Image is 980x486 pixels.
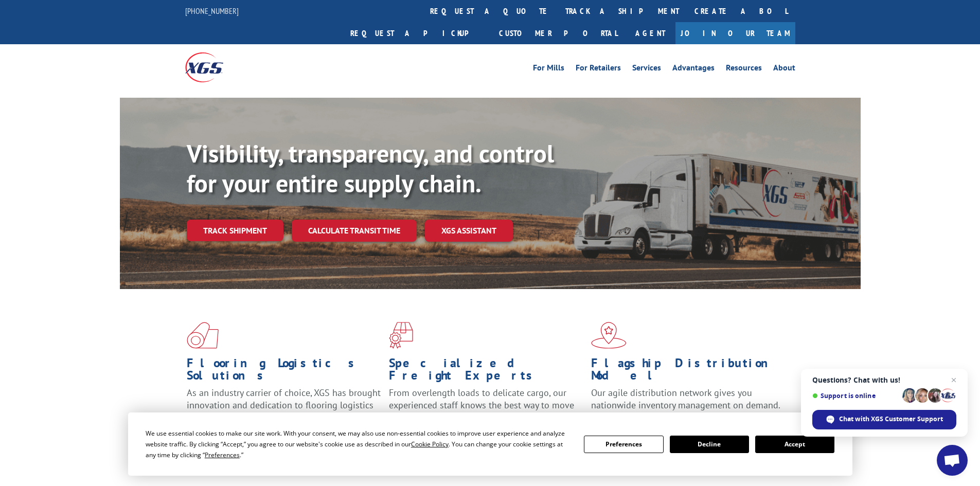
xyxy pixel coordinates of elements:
a: Resources [726,64,762,75]
button: Preferences [584,436,663,453]
a: For Retailers [576,64,621,75]
span: Cookie Policy [411,440,449,448]
p: From overlength loads to delicate cargo, our experienced staff knows the best way to move your fr... [389,387,583,433]
a: Join Our Team [675,22,795,44]
img: xgs-icon-total-supply-chain-intelligence-red [187,322,219,349]
h1: Flooring Logistics Solutions [187,357,381,387]
span: Close chat [948,374,960,386]
a: Agent [625,22,675,44]
a: Calculate transit time [292,220,417,242]
img: xgs-icon-focused-on-flooring-red [389,322,413,349]
button: Decline [670,436,749,453]
span: Preferences [205,451,240,459]
span: Questions? Chat with us! [812,376,956,384]
button: Accept [755,436,834,453]
div: Chat with XGS Customer Support [812,410,956,429]
div: We use essential cookies to make our site work. With your consent, we may also use non-essential ... [146,428,572,460]
a: [PHONE_NUMBER] [185,6,239,16]
span: Chat with XGS Customer Support [839,415,943,424]
div: Open chat [937,445,968,476]
a: Request a pickup [343,22,491,44]
span: Our agile distribution network gives you nationwide inventory management on demand. [591,387,780,411]
h1: Flagship Distribution Model [591,357,786,387]
h1: Specialized Freight Experts [389,357,583,387]
a: For Mills [533,64,564,75]
b: Visibility, transparency, and control for your entire supply chain. [187,137,554,199]
img: xgs-icon-flagship-distribution-model-red [591,322,627,349]
a: About [773,64,795,75]
a: Customer Portal [491,22,625,44]
div: Cookie Consent Prompt [128,412,852,476]
a: Services [632,64,661,75]
span: As an industry carrier of choice, XGS has brought innovation and dedication to flooring logistics... [187,387,381,423]
span: Support is online [812,392,899,400]
a: XGS ASSISTANT [425,220,513,242]
a: Track shipment [187,220,283,241]
a: Advantages [672,64,715,75]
